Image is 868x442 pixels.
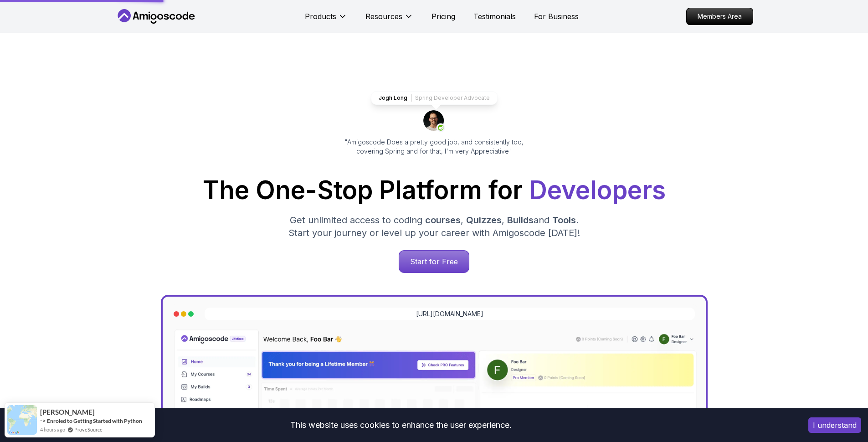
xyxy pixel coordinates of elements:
[534,11,579,22] a: For Business
[415,94,490,102] p: Spring Developer Advocate
[466,215,502,226] span: Quizzes
[47,417,142,424] a: Enroled to Getting Started with Python
[74,426,103,433] a: ProveSource
[40,426,65,433] span: 4 hours ago
[281,214,587,239] p: Get unlimited access to coding , , and . Start your journey or level up your career with Amigosco...
[305,11,347,29] button: Products
[695,251,859,401] iframe: chat widget
[7,405,37,435] img: provesource social proof notification image
[365,11,402,22] p: Resources
[40,417,46,424] span: ->
[830,406,859,433] iframe: chat widget
[686,8,753,25] a: Members Area
[529,175,666,205] span: Developers
[808,417,861,433] button: Accept cookies
[423,110,445,132] img: josh long
[431,11,455,22] a: Pricing
[399,250,469,273] a: Start for Free
[399,251,469,272] p: Start for Free
[332,138,536,156] p: "Amigoscode Does a pretty good job, and consistently too, covering Spring and for that, I'm very ...
[687,8,753,25] p: Members Area
[7,415,795,435] div: This website uses cookies to enhance the user experience.
[425,215,461,226] span: courses
[365,11,413,29] button: Resources
[379,94,407,102] p: Jogh Long
[473,11,516,22] a: Testimonials
[305,11,336,22] p: Products
[123,178,746,203] h1: The One-Stop Platform for
[552,215,576,226] span: Tools
[40,408,95,416] span: [PERSON_NAME]
[507,215,534,226] span: Builds
[416,309,483,319] a: [URL][DOMAIN_NAME]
